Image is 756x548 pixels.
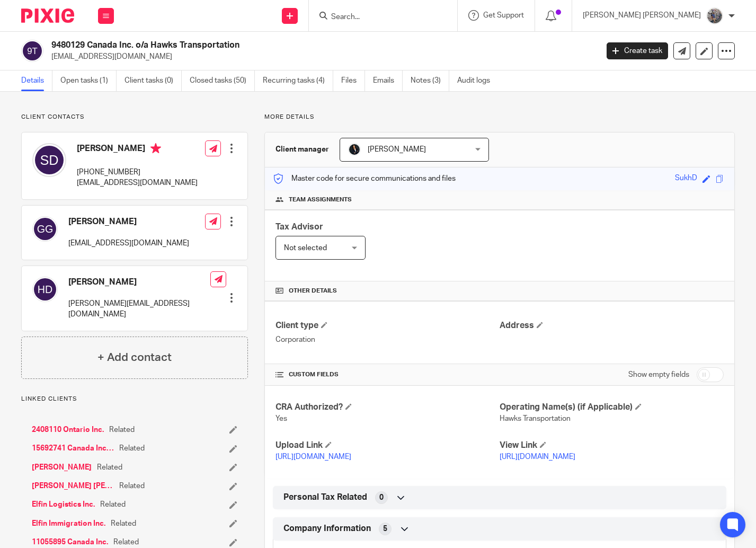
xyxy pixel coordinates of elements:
[100,499,126,510] span: Related
[68,216,189,227] h4: [PERSON_NAME]
[32,499,95,510] a: Elfin Logistics Inc.
[379,492,384,503] span: 0
[500,453,575,461] a: [URL][DOMAIN_NAME]
[500,320,724,331] h4: Address
[51,40,483,51] h2: 9480129 Canada Inc. o/a Hawks Transportation
[111,518,136,529] span: Related
[283,492,367,503] span: Personal Tax Related
[583,10,701,21] p: [PERSON_NAME] [PERSON_NAME]
[21,70,52,91] a: Details
[77,143,198,156] h4: [PERSON_NAME]
[373,70,403,91] a: Emails
[119,443,145,454] span: Related
[341,70,365,91] a: Files
[51,51,591,62] p: [EMAIL_ADDRESS][DOMAIN_NAME]
[68,238,189,249] p: [EMAIL_ADDRESS][DOMAIN_NAME]
[275,453,351,461] a: [URL][DOMAIN_NAME]
[275,440,500,451] h4: Upload Link
[32,537,108,547] a: 11055895 Canada Inc.
[32,143,66,177] img: svg%3E
[32,216,58,242] img: svg%3E
[21,40,43,62] img: svg%3E
[500,402,724,413] h4: Operating Name(s) (if Applicable)
[607,42,668,59] a: Create task
[119,481,145,491] span: Related
[113,537,139,547] span: Related
[124,70,182,91] a: Client tasks (0)
[150,143,161,154] i: Primary
[289,196,352,204] span: Team assignments
[411,70,449,91] a: Notes (3)
[60,70,117,91] a: Open tasks (1)
[275,370,500,379] h4: CUSTOM FIELDS
[706,7,723,24] img: 20160912_191538.jpg
[457,70,498,91] a: Audit logs
[32,443,114,454] a: 15692741 Canada Inc. o/a CTS Automotive Truck Repair
[275,223,323,231] span: Tax Advisor
[77,178,198,188] p: [EMAIL_ADDRESS][DOMAIN_NAME]
[275,144,329,155] h3: Client manager
[483,12,524,19] span: Get Support
[500,440,724,451] h4: View Link
[283,523,371,534] span: Company Information
[263,70,333,91] a: Recurring tasks (4)
[32,481,114,491] a: [PERSON_NAME] [PERSON_NAME]
[289,287,337,295] span: Other details
[68,298,210,320] p: [PERSON_NAME][EMAIL_ADDRESS][DOMAIN_NAME]
[97,462,122,473] span: Related
[275,320,500,331] h4: Client type
[21,113,248,121] p: Client contacts
[68,277,210,288] h4: [PERSON_NAME]
[348,143,361,156] img: HardeepM.png
[675,173,697,185] div: SukhD
[275,334,500,345] p: Corporation
[32,518,105,529] a: Elfin Immigration Inc.
[368,146,426,153] span: [PERSON_NAME]
[32,462,92,473] a: [PERSON_NAME]
[264,113,735,121] p: More details
[97,349,172,366] h4: + Add contact
[77,167,198,178] p: [PHONE_NUMBER]
[275,402,500,413] h4: CRA Authorized?
[21,8,74,23] img: Pixie
[500,415,571,422] span: Hawks Transportation
[109,425,135,435] span: Related
[628,369,689,380] label: Show empty fields
[330,13,425,22] input: Search
[383,524,387,534] span: 5
[284,244,327,252] span: Not selected
[21,395,248,403] p: Linked clients
[273,173,456,184] p: Master code for secure communications and files
[32,277,58,302] img: svg%3E
[32,425,104,435] a: 2408110 Ontario Inc.
[275,415,287,422] span: Yes
[190,70,255,91] a: Closed tasks (50)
